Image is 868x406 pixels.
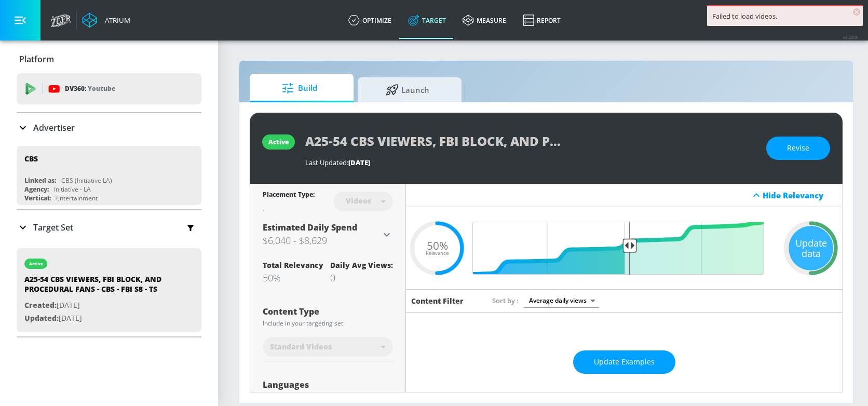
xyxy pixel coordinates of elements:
[263,222,357,233] span: Estimated Daily Spend
[270,342,332,352] span: Standard Videos
[263,272,323,284] div: 50%
[82,12,130,28] a: Atrium
[268,138,289,146] div: active
[594,356,655,369] span: Update Examples
[524,293,599,307] div: Average daily views
[427,240,448,251] span: 50%
[454,2,514,39] a: measure
[263,320,393,327] div: Include in your targeting set
[514,2,569,39] a: Report
[24,274,170,299] div: A25-54 CBS VIEWERS, FBI BLOCK, AND PROCEDURAL FANS - CBS - FBI S8 - TS
[400,2,454,39] a: Target
[763,190,836,200] div: Hide Relevancy
[17,210,201,245] div: Target Set
[65,83,115,94] p: DV360:
[843,34,858,40] span: v 4.28.0
[263,307,393,316] div: Content Type
[492,296,519,305] span: Sort by
[348,158,370,167] span: [DATE]
[24,194,51,202] div: Vertical:
[24,154,38,164] div: CBS
[260,76,339,101] span: Build
[29,261,43,266] div: active
[263,260,323,270] div: Total Relevancy
[24,299,170,312] p: [DATE]
[426,251,449,256] span: Relevance
[17,113,201,142] div: Advertiser
[263,233,381,248] h3: $6,040 - $8,629
[406,184,842,207] div: Hide Relevancy
[330,272,393,284] div: 0
[766,137,830,160] button: Revise
[411,296,464,306] h6: Content Filter
[305,158,756,167] div: Last Updated:
[88,83,115,94] p: Youtube
[33,222,73,233] p: Target Set
[263,381,393,389] div: Languages
[33,122,75,133] p: Advertiser
[340,2,400,39] a: optimize
[24,300,57,310] span: Created:
[263,222,393,248] div: Estimated Daily Spend$6,040 - $8,629
[19,53,54,65] p: Platform
[17,146,201,205] div: CBSLinked as:CBS (Initiative LA)Agency:Initiative - LAVertical:Entertainment
[263,190,315,201] div: Placement Type:
[24,313,59,323] span: Updated:
[24,176,56,185] div: Linked as:
[61,176,112,185] div: CBS (Initiative LA)
[853,8,860,16] span: ×
[573,350,675,374] button: Update Examples
[341,196,376,205] div: Videos
[24,185,49,194] div: Agency:
[24,312,170,325] p: [DATE]
[712,11,858,21] div: Failed to load videos.
[17,248,201,332] div: activeA25-54 CBS VIEWERS, FBI BLOCK, AND PROCEDURAL FANS - CBS - FBI S8 - TSCreated:[DATE]Updated...
[17,73,201,104] div: DV360: Youtube
[789,226,833,270] div: Update data
[101,16,130,25] div: Atrium
[368,77,447,102] span: Launch
[787,142,809,155] span: Revise
[56,194,98,202] div: Entertainment
[479,222,769,275] input: Final Threshold
[330,260,393,270] div: Daily Avg Views:
[17,45,201,74] div: Platform
[54,185,91,194] div: Initiative - LA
